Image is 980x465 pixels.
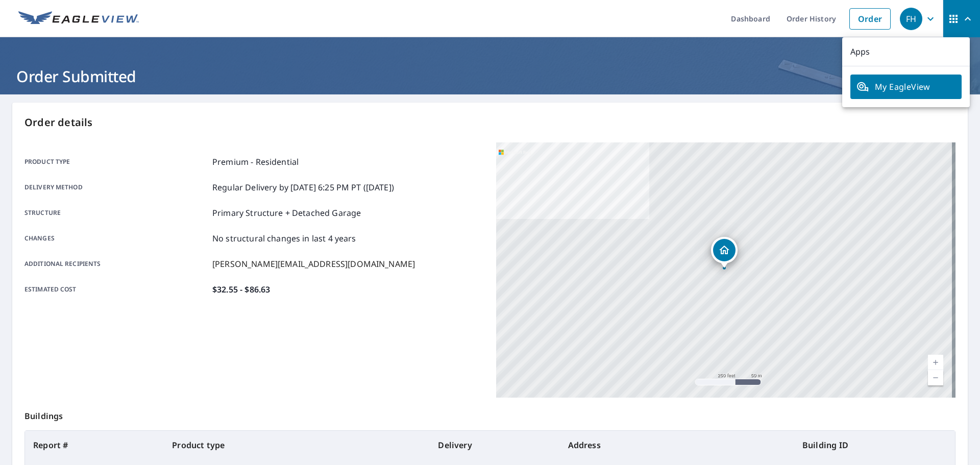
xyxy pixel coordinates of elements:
[856,81,955,93] span: My EagleView
[850,75,962,99] a: My EagleView
[711,237,738,268] div: Dropped pin, building 1, Residential property, 1042 Eagle View Dr Birmingham, AL 35213
[794,431,955,459] th: Building ID
[212,181,394,193] p: Regular Delivery by [DATE] 6:25 PM PT ([DATE])
[24,207,208,219] p: Structure
[24,156,208,168] p: Product type
[212,283,270,296] p: $32.55 - $86.63
[212,258,415,270] p: [PERSON_NAME][EMAIL_ADDRESS][DOMAIN_NAME]
[212,156,299,168] p: Premium - Residential
[560,431,794,459] th: Address
[900,8,922,30] div: FH
[24,115,955,130] p: Order details
[212,207,361,219] p: Primary Structure + Detached Garage
[212,232,356,244] p: No structural changes in last 4 years
[24,181,208,193] p: Delivery method
[928,370,943,385] a: Current Level 17, Zoom Out
[24,258,208,270] p: Additional recipients
[928,355,943,370] a: Current Level 17, Zoom In
[849,8,891,30] a: Order
[18,11,139,27] img: EV Logo
[24,283,208,296] p: Estimated cost
[842,37,970,66] p: Apps
[25,431,164,459] th: Report #
[164,431,430,459] th: Product type
[24,398,955,430] p: Buildings
[24,232,208,244] p: Changes
[430,431,559,459] th: Delivery
[12,66,968,87] h1: Order Submitted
